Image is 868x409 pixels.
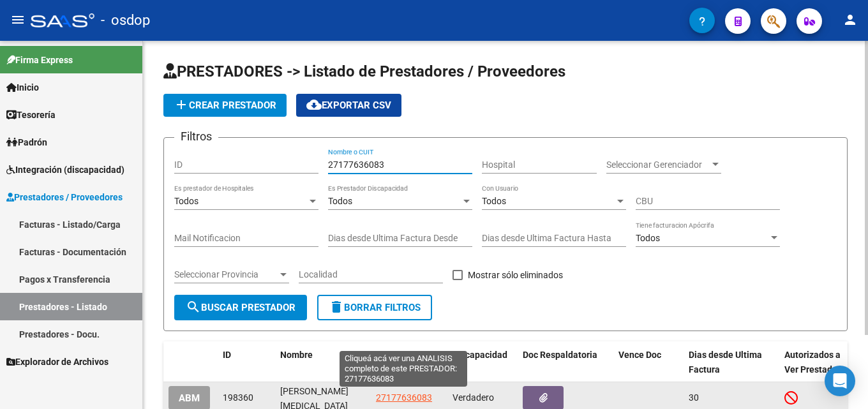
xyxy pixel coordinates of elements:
span: Integración (discapacidad) [6,163,124,177]
span: 198360 [223,392,253,403]
mat-icon: person [842,12,858,27]
mat-icon: menu [10,12,26,27]
span: Todos [482,196,506,206]
span: Seleccionar Gerenciador [606,160,710,170]
mat-icon: add [174,97,189,112]
span: Exportar CSV [306,100,391,111]
span: Todos [636,233,660,243]
mat-icon: cloud_download [306,97,322,112]
span: Crear Prestador [174,100,276,111]
datatable-header-cell: Vence Doc [613,341,684,383]
mat-icon: search [186,299,201,315]
span: ID [223,350,231,360]
span: - osdop [101,6,150,34]
span: Inicio [6,80,39,94]
span: Cuit [376,350,393,360]
datatable-header-cell: Cuit [371,341,447,383]
span: Borrar Filtros [329,302,421,313]
datatable-header-cell: ID [218,341,275,383]
span: Doc Respaldatoria [523,350,597,360]
span: Todos [328,196,352,206]
span: Prestadores / Proveedores [6,190,123,204]
span: PRESTADORES -> Listado de Prestadores / Proveedores [163,63,565,80]
span: Padrón [6,135,47,149]
span: ABM [179,392,200,404]
datatable-header-cell: Nombre [275,341,371,383]
span: Discapacidad [453,350,507,360]
datatable-header-cell: Discapacidad [447,341,518,383]
span: Verdadero [453,392,494,403]
span: Mostrar sólo eliminados [468,267,563,283]
span: Seleccionar Provincia [174,269,278,280]
mat-icon: delete [329,299,344,315]
div: Open Intercom Messenger [825,366,855,396]
span: Nombre [280,350,313,360]
datatable-header-cell: Dias desde Ultima Factura [684,341,779,383]
button: Crear Prestador [163,94,287,117]
datatable-header-cell: Doc Respaldatoria [518,341,613,383]
h3: Filtros [174,128,218,145]
button: Exportar CSV [296,94,401,117]
button: Borrar Filtros [317,295,432,320]
span: Explorador de Archivos [6,355,108,369]
span: Todos [174,196,198,206]
span: Tesorería [6,108,56,122]
button: Buscar Prestador [174,295,307,320]
span: 30 [689,392,699,403]
span: Vence Doc [618,350,661,360]
span: Dias desde Ultima Factura [689,350,762,375]
span: 27177636083 [376,392,432,403]
datatable-header-cell: Autorizados a Ver Prestador [779,341,849,383]
span: Firma Express [6,53,73,67]
span: Autorizados a Ver Prestador [784,350,841,375]
span: Buscar Prestador [186,302,296,313]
